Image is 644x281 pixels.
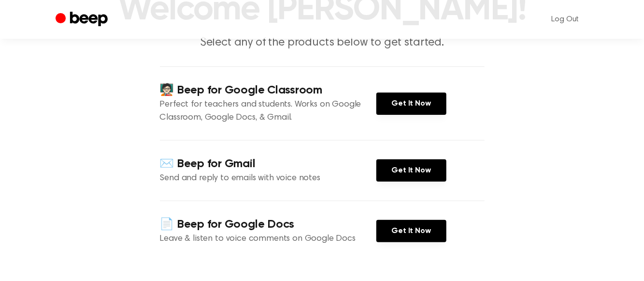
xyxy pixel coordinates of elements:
a: Get It Now [376,159,446,182]
p: Leave & listen to voice comments on Google Docs [160,233,376,246]
a: Log Out [542,8,589,31]
p: Perfect for teachers and students. Works on Google Classroom, Google Docs, & Gmail. [160,98,376,125]
p: Select any of the products below to get started. [137,35,508,51]
a: Beep [56,10,110,29]
h4: 📄 Beep for Google Docs [160,217,376,233]
p: Send and reply to emails with voice notes [160,172,376,185]
a: Get It Now [376,220,446,242]
a: Get It Now [376,93,446,115]
h4: ✉️ Beep for Gmail [160,156,376,172]
h4: 🧑🏻‍🏫 Beep for Google Classroom [160,82,376,98]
